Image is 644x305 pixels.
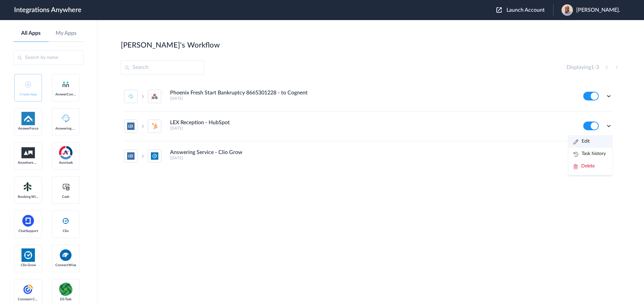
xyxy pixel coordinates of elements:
[55,127,76,131] span: Answering Service
[55,161,76,165] span: Autotask
[21,283,35,296] img: constant-contact.svg
[25,81,31,87] img: add-icon.svg
[62,183,70,191] img: cash-logo.svg
[55,92,76,96] span: AnswerConnect
[21,147,35,158] img: aww.png
[59,112,72,125] img: Answering_service.png
[62,217,70,225] img: clio-logo.svg
[18,263,39,267] span: Clio Grow
[13,30,49,36] a: All Apps
[506,7,545,13] span: Launch Account
[170,120,230,126] h4: LEX Reception - HubSpot
[170,126,574,131] h5: [DATE]
[121,41,220,50] h2: [PERSON_NAME]'s Workflow
[49,30,84,36] a: My Apps
[18,92,39,96] span: Create App
[561,4,573,16] img: work-pic.jpg
[18,195,39,199] span: Booking Widget
[574,139,590,144] a: Edit
[170,96,574,101] h5: [DATE]
[18,127,39,131] span: AnswerForce
[170,149,243,156] h4: Answering Service - Clio Grow
[170,90,308,96] h4: Phoenix Fresh Start Bankruptcy 8665301228 - to Cognent
[21,248,35,262] img: Clio.jpg
[55,195,76,199] span: Cash
[496,7,553,13] button: Launch Account
[62,80,70,88] img: answerconnect-logo.svg
[121,60,204,75] input: Search
[21,112,35,125] img: af-app-logo.svg
[576,7,620,13] span: [PERSON_NAME].
[59,283,72,296] img: distributedSource.png
[55,229,76,233] span: Clio
[574,151,606,156] a: Task history
[567,64,599,71] h4: Displaying -
[21,181,35,193] img: Setmore_Logo.svg
[170,156,574,160] h5: [DATE]
[21,214,35,228] img: chatsupport-icon.svg
[55,263,76,267] span: ConnectWise
[18,297,39,301] span: Constant Contact
[591,65,594,70] span: 1
[581,164,595,168] span: Delete
[55,297,76,301] span: DS Task
[14,6,82,14] h1: Integrations Anywhere
[59,146,72,159] img: autotask.png
[13,50,84,65] input: Search by name
[18,161,39,165] span: Anywhere Works
[596,65,599,70] span: 3
[59,248,72,261] img: connectwise.png
[496,7,502,13] img: launch-acct-icon.svg
[18,229,39,233] span: ChatSupport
